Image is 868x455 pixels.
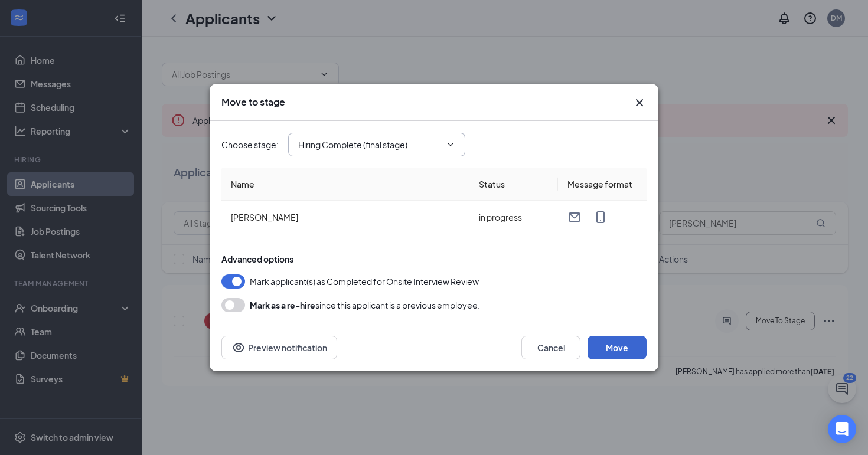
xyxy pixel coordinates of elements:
[250,274,479,289] span: Mark applicant(s) as Completed for Onsite Interview Review
[828,415,856,443] div: Open Intercom Messenger
[588,336,647,359] button: Move
[632,96,647,110] svg: Cross
[632,96,647,110] button: Close
[558,168,647,201] th: Message format
[231,212,298,222] span: [PERSON_NAME]
[231,341,246,355] svg: Eye
[469,201,558,234] td: in progress
[469,168,558,201] th: Status
[250,298,480,312] div: since this applicant is a previous employee.
[221,168,469,201] th: Name
[221,336,337,359] button: Preview notificationEye
[446,140,455,149] svg: ChevronDown
[221,253,647,265] div: Advanced options
[221,138,279,151] span: Choose stage :
[521,336,580,359] button: Cancel
[593,210,608,224] svg: MobileSms
[250,300,315,310] b: Mark as a re-hire
[567,210,582,224] svg: Email
[221,96,285,109] h3: Move to stage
